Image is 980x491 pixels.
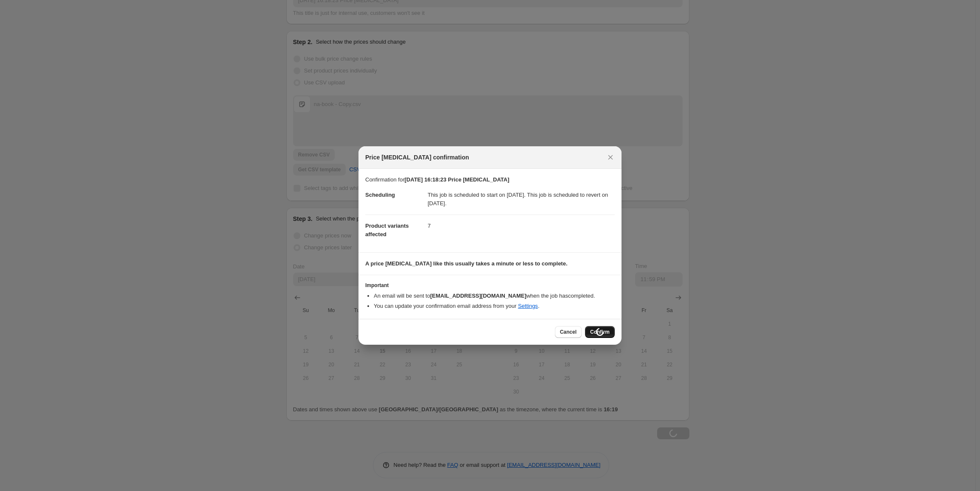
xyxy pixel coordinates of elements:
li: An email will be sent to when the job has completed . [374,292,615,300]
button: Cancel [555,326,582,338]
h3: Important [365,282,615,289]
dd: This job is scheduled to start on [DATE]. This job is scheduled to revert on [DATE]. [428,184,615,215]
b: [EMAIL_ADDRESS][DOMAIN_NAME] [430,293,526,299]
span: Scheduling [365,192,395,198]
a: Settings [518,303,538,309]
b: [DATE] 16:18:23 Price [MEDICAL_DATA] [404,176,509,183]
button: Close [605,151,616,163]
li: You can update your confirmation email address from your . [374,302,615,310]
dd: 7 [428,215,615,237]
span: Product variants affected [365,223,409,237]
b: A price [MEDICAL_DATA] like this usually takes a minute or less to complete. [365,260,568,267]
p: Confirmation for [365,176,615,184]
span: Price [MEDICAL_DATA] confirmation [365,153,469,162]
span: Cancel [560,329,577,335]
